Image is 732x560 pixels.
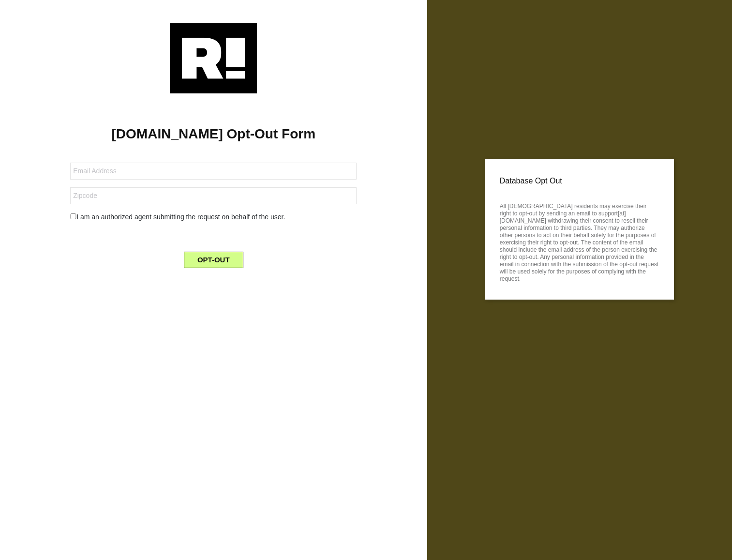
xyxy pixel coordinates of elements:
[170,23,257,93] img: Retention.com
[15,126,413,142] h1: [DOMAIN_NAME] Opt-Out Form
[500,200,659,283] p: All [DEMOGRAPHIC_DATA] residents may exercise their right to opt-out by sending an email to suppo...
[500,174,659,188] p: Database Opt Out
[63,212,364,222] div: I am an authorized agent submitting the request on behalf of the user.
[184,252,243,268] button: OPT-OUT
[70,187,357,204] input: Zipcode
[70,163,357,180] input: Email Address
